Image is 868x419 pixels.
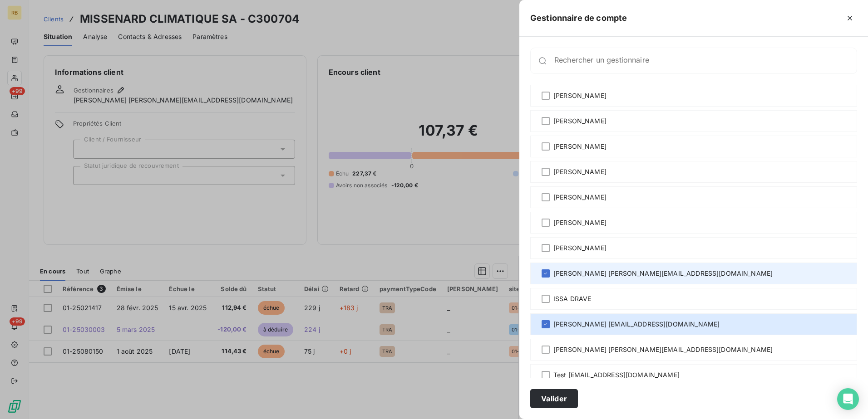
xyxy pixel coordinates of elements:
span: [PERSON_NAME] [553,91,607,100]
button: Valider [530,389,578,408]
span: [PERSON_NAME] [EMAIL_ADDRESS][DOMAIN_NAME] [553,320,720,329]
span: [PERSON_NAME] [553,244,607,253]
div: Open Intercom Messenger [837,388,859,410]
h5: Gestionnaire de compte [530,12,627,24]
span: [PERSON_NAME] [PERSON_NAME][EMAIL_ADDRESS][DOMAIN_NAME] [553,269,773,278]
span: [PERSON_NAME] [PERSON_NAME][EMAIL_ADDRESS][DOMAIN_NAME] [553,345,773,354]
span: [PERSON_NAME] [553,167,607,176]
input: placeholder [554,56,857,65]
span: [PERSON_NAME] [553,142,607,151]
span: ISSA DRAVE [553,294,592,303]
span: [PERSON_NAME] [553,193,607,202]
span: Test [EMAIL_ADDRESS][DOMAIN_NAME] [553,370,680,380]
span: [PERSON_NAME] [553,218,607,227]
span: [PERSON_NAME] [553,117,607,126]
